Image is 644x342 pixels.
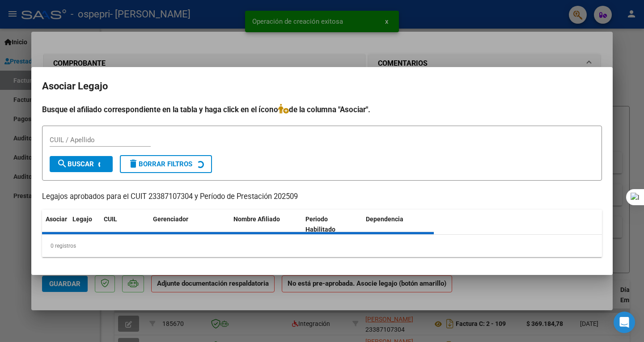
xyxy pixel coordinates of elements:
[50,156,113,172] button: Buscar
[72,215,92,223] span: Legajo
[614,312,635,333] div: Open Intercom Messenger
[69,210,100,239] datatable-header-cell: Legajo
[42,210,69,239] datatable-header-cell: Asociar
[233,215,280,223] span: Nombre Afiliado
[362,210,434,239] datatable-header-cell: Dependencia
[42,191,602,203] p: Legajos aprobados para el CUIT 23387107304 y Período de Prestación 202509
[42,78,602,95] h2: Asociar Legajo
[149,210,230,239] datatable-header-cell: Gerenciador
[120,155,212,173] button: Borrar Filtros
[100,210,149,239] datatable-header-cell: CUIL
[42,104,602,115] h4: Busque el afiliado correspondiente en la tabla y haga click en el ícono de la columna "Asociar".
[128,160,192,168] span: Borrar Filtros
[42,235,602,257] div: 0 registros
[302,210,362,239] datatable-header-cell: Periodo Habilitado
[57,158,68,169] mat-icon: search
[366,215,403,223] span: Dependencia
[128,158,139,169] mat-icon: delete
[230,210,302,239] datatable-header-cell: Nombre Afiliado
[153,215,188,223] span: Gerenciador
[305,215,335,233] span: Periodo Habilitado
[104,215,117,223] span: CUIL
[57,160,94,168] span: Buscar
[46,215,67,223] span: Asociar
